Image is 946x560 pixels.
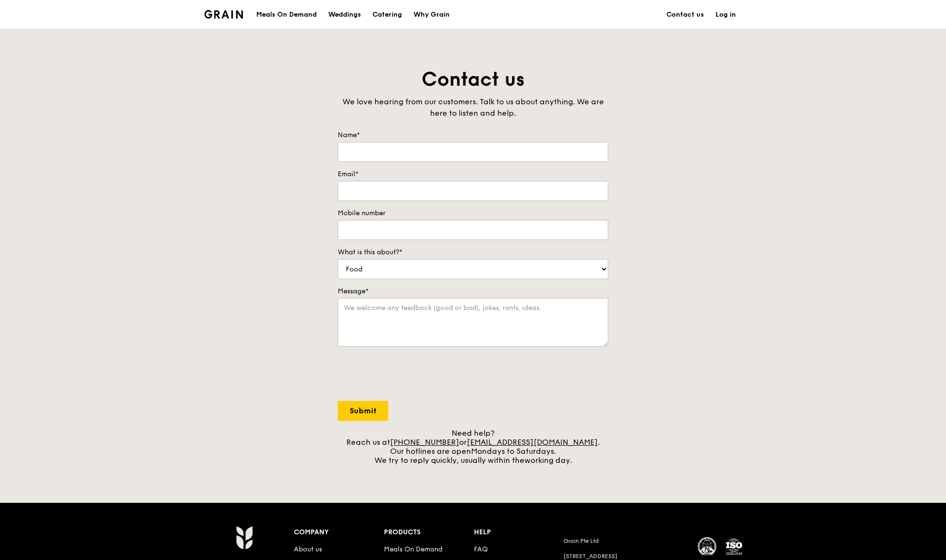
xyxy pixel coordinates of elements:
[338,356,483,393] iframe: reCAPTCHA
[725,537,744,556] img: ISO Certified
[698,537,717,556] img: MUIS Halal Certified
[294,545,322,553] a: About us
[408,0,455,29] a: Why Grain
[372,0,402,29] div: Catering
[338,248,608,257] label: What is this about?*
[564,537,686,545] div: Grain Pte Ltd
[524,456,572,465] span: working day.
[390,438,459,447] a: [PHONE_NUMBER]
[204,10,243,19] img: Grain
[328,0,361,29] div: Weddings
[338,67,608,92] h1: Contact us
[474,545,488,553] a: FAQ
[338,287,608,296] label: Message*
[338,170,608,179] label: Email*
[338,429,608,465] div: Need help? Reach us at or . Our hotlines are open We try to reply quickly, usually within the
[236,526,252,550] img: Grain
[322,0,367,29] a: Weddings
[367,0,408,29] a: Catering
[474,526,564,539] div: Help
[661,0,710,29] a: Contact us
[384,545,443,553] a: Meals On Demand
[384,526,474,539] div: Products
[256,0,317,29] div: Meals On Demand
[467,438,598,447] a: [EMAIL_ADDRESS][DOMAIN_NAME]
[294,526,384,539] div: Company
[338,96,608,119] div: We love hearing from our customers. Talk to us about anything. We are here to listen and help.
[338,130,608,140] label: Name*
[338,209,608,218] label: Mobile number
[413,0,450,29] div: Why Grain
[338,401,388,421] input: Submit
[710,0,742,29] a: Log in
[471,447,556,456] span: Mondays to Saturdays.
